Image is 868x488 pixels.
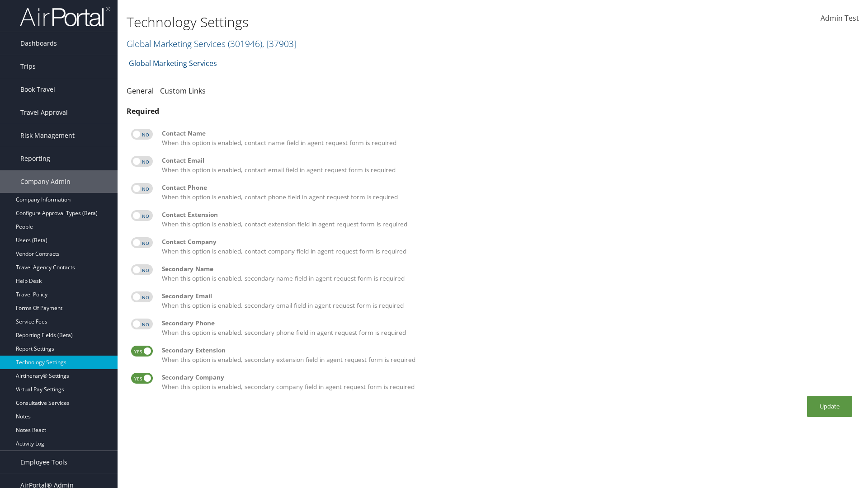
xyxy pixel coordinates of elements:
span: Dashboards [20,32,57,55]
a: Custom Links [160,86,206,96]
h1: Technology Settings [127,13,615,32]
button: Update [807,396,852,417]
div: Secondary Extension [162,346,854,355]
div: Contact Extension [162,210,854,219]
a: Global Marketing Services [129,54,217,72]
div: Contact Name [162,129,854,138]
label: When this option is enabled, contact name field in agent request form is required [162,129,854,147]
div: Secondary Company [162,373,854,382]
span: Employee Tools [20,451,67,474]
div: Secondary Name [162,264,854,273]
div: Contact Email [162,156,854,165]
div: Contact Phone [162,183,854,192]
span: ( 301946 ) [228,38,262,50]
span: Reporting [20,147,50,170]
label: When this option is enabled, contact email field in agent request form is required [162,156,854,174]
span: Admin Test [821,13,859,23]
label: When this option is enabled, secondary company field in agent request form is required [162,373,854,391]
span: , [ 37903 ] [262,38,297,50]
span: Trips [20,55,36,78]
label: When this option is enabled, contact company field in agent request form is required [162,237,854,256]
a: Admin Test [821,5,859,33]
a: Global Marketing Services [127,38,297,50]
label: When this option is enabled, secondary phone field in agent request form is required [162,319,854,337]
label: When this option is enabled, secondary email field in agent request form is required [162,291,854,310]
img: airportal-logo.png [20,6,110,27]
div: Required [127,106,859,117]
label: When this option is enabled, secondary name field in agent request form is required [162,264,854,283]
label: When this option is enabled, contact phone field in agent request form is required [162,183,854,202]
span: Book Travel [20,78,55,101]
label: When this option is enabled, contact extension field in agent request form is required [162,210,854,229]
label: When this option is enabled, secondary extension field in agent request form is required [162,346,854,364]
span: Company Admin [20,170,71,193]
div: Secondary Email [162,291,854,300]
div: Contact Company [162,237,854,246]
div: Secondary Phone [162,319,854,328]
span: Risk Management [20,124,75,147]
a: General [127,86,154,96]
span: Travel Approval [20,101,68,124]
